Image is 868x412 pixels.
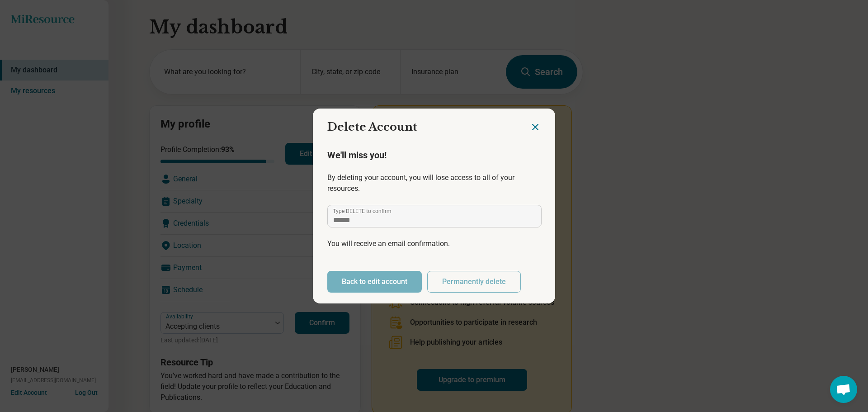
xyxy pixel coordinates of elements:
button: Back to edit account [327,271,422,293]
p: By deleting your account, you will lose access to all of your resources. [327,172,541,194]
p: We'll miss you! [327,149,541,161]
p: You will receive an email confirmation. [327,238,541,249]
h2: Delete Account [313,109,530,138]
button: Close dialog [530,122,541,133]
button: Permanently delete [427,271,521,293]
label: Type DELETE to confirm [333,208,392,214]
